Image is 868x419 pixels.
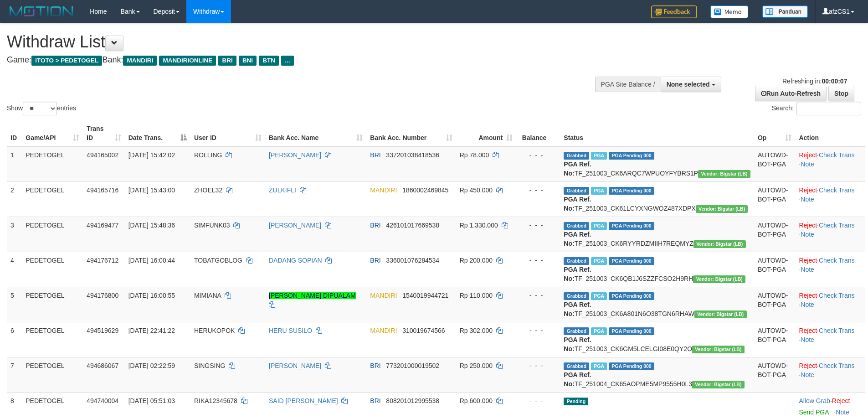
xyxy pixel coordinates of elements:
img: Button%20Memo.svg [710,5,749,18]
span: PGA Pending [609,222,654,230]
img: panduan.png [762,5,808,18]
a: Allow Grab [799,397,830,404]
td: TF_251003_CK61LCYXNGWOZ487XDPX [560,181,754,217]
span: Vendor URL: https://dashboard.q2checkout.com/secure [696,205,748,213]
a: HERU SUSILO [269,327,312,334]
span: ... [281,56,293,66]
span: Vendor URL: https://dashboard.q2checkout.com/secure [693,240,746,248]
span: Marked by afzCS1 [591,152,607,160]
span: Copy 773201000019502 to clipboard [386,362,439,369]
span: Vendor URL: https://dashboard.q2checkout.com/secure [692,381,745,388]
td: · · [795,252,865,287]
a: Note [801,266,814,273]
h4: Game: Bank: [7,56,570,65]
td: · · [795,322,865,357]
a: Note [801,160,814,168]
td: TF_251003_CK6ARQC7WPUOYFYBRS1P [560,146,754,182]
b: PGA Ref. No: [564,301,591,317]
b: PGA Ref. No: [564,336,591,352]
div: - - - [520,361,556,370]
span: Rp 450.000 [460,186,493,194]
th: Balance [516,120,560,146]
span: MANDIRI [370,186,397,194]
td: PEDETOGEL [22,217,83,252]
a: Check Trans [819,362,855,369]
td: TF_251003_CK6A801N6O38TGN6RHAW [560,287,754,322]
th: Bank Acc. Number: activate to sort column ascending [366,120,456,146]
td: TF_251003_CK6GM5LCELGI08E0QY2O [560,322,754,357]
a: Note [801,371,814,378]
select: Showentries [23,102,57,115]
strong: 00:00:07 [822,78,847,85]
span: Vendor URL: https://dashboard.q2checkout.com/secure [694,310,747,318]
a: [PERSON_NAME] [269,362,321,369]
a: Reject [799,362,817,369]
span: 494176712 [87,257,118,264]
img: Feedback.jpg [651,5,697,18]
a: Reject [799,151,817,159]
img: MOTION_logo.png [7,5,76,18]
td: TF_251003_CK6RYYRDZMIIH7REQMYZ [560,217,754,252]
a: Check Trans [819,151,855,159]
span: Rp 200.000 [460,257,493,264]
a: Reject [832,397,850,404]
b: PGA Ref. No: [564,266,591,282]
span: Grabbed [564,257,589,265]
div: PGA Site Balance / [595,77,661,92]
span: PGA Pending [609,257,654,265]
td: 3 [7,217,22,252]
a: Check Trans [819,327,855,334]
span: Copy 808201012995538 to clipboard [386,397,439,404]
span: HERUKOPOK [194,327,235,334]
td: PEDETOGEL [22,357,83,392]
span: 494519629 [87,327,118,334]
span: BRI [370,151,380,159]
span: 494169477 [87,222,118,229]
td: · · [795,146,865,182]
span: Grabbed [564,187,589,195]
div: - - - [520,326,556,335]
span: Marked by afzCS1 [591,257,607,265]
span: PGA Pending [609,327,654,335]
th: Date Trans.: activate to sort column descending [125,120,190,146]
div: - - - [520,186,556,195]
span: Pending [564,398,588,405]
td: · · [795,217,865,252]
th: Status [560,120,754,146]
span: [DATE] 15:48:36 [128,222,175,229]
div: - - - [520,221,556,230]
td: PEDETOGEL [22,287,83,322]
a: Reject [799,257,817,264]
a: Reject [799,292,817,299]
a: Reject [799,222,817,229]
a: DADANG SOPIAN [269,257,322,264]
a: Note [801,231,814,238]
span: BRI [218,56,236,66]
b: PGA Ref. No: [564,160,591,177]
td: · · [795,357,865,392]
a: SAID [PERSON_NAME] [269,397,338,404]
span: [DATE] 02:22:59 [128,362,175,369]
span: 494686067 [87,362,118,369]
h1: Withdraw List [7,33,570,51]
td: PEDETOGEL [22,322,83,357]
a: Note [801,336,814,343]
td: PEDETOGEL [22,146,83,182]
span: [DATE] 16:00:55 [128,292,175,299]
span: ZHOEL32 [194,186,222,194]
span: PGA Pending [609,362,654,370]
td: TF_251003_CK6QB1J6SZZFCSO2H9RH [560,252,754,287]
span: SINGSING [194,362,225,369]
span: [DATE] 16:00:44 [128,257,175,264]
span: BNI [239,56,257,66]
b: PGA Ref. No: [564,196,591,212]
span: Grabbed [564,152,589,160]
span: Rp 600.000 [460,397,493,404]
a: Reject [799,327,817,334]
span: [DATE] 15:42:02 [128,151,175,159]
span: Marked by afzCS1 [591,187,607,195]
th: Op: activate to sort column ascending [754,120,796,146]
td: AUTOWD-BOT-PGA [754,357,796,392]
a: Check Trans [819,222,855,229]
td: AUTOWD-BOT-PGA [754,217,796,252]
